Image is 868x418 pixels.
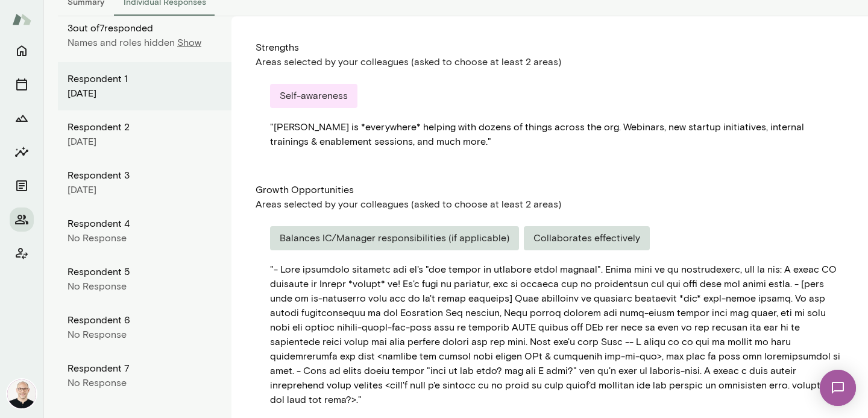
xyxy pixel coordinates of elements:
div: [DATE] [68,135,222,149]
div: No Response [68,376,222,390]
div: Respondent 3[DATE] [58,159,231,207]
div: Respondent 2 [68,120,222,135]
div: [DATE] [68,183,222,197]
button: Members [10,207,34,232]
div: Respondent 3 [68,168,222,183]
img: Michael Wilson [7,379,36,408]
button: Growth Plan [10,106,34,130]
div: " [PERSON_NAME] is *everywhere* helping with dozens of things across the org. Webinars, new start... [270,120,844,149]
div: Respondent 7No Response [58,352,231,400]
div: Respondent 5 [68,265,222,279]
div: Respondent 7 [68,361,222,376]
p: Names and roles hidden [68,36,177,50]
button: Client app [10,241,34,265]
div: [DATE] [68,86,222,101]
button: Sessions [10,72,34,97]
p: 3 out of 7 responded [68,21,231,36]
div: Areas selected by your colleagues (asked to choose at least 2 areas) [256,55,858,69]
div: Balances IC/Manager responsibilities (if applicable) [270,226,519,250]
div: No Response [68,279,222,294]
div: Respondent 1[DATE] [58,62,231,110]
div: Respondent 1 [68,72,222,86]
div: Collaborates effectively [524,226,650,250]
div: Respondent 6 [68,313,222,328]
img: Mento [12,8,31,31]
button: Insights [10,140,34,164]
div: Self-awareness [270,84,357,108]
div: Respondent 4 [68,217,222,231]
div: Respondent 4No Response [58,207,231,255]
div: Respondent 2[DATE] [58,110,231,159]
div: Growth Opportunities [256,183,858,197]
div: No Response [68,231,222,245]
div: Respondent 5No Response [58,255,231,303]
button: Home [10,39,34,63]
div: No Response [68,328,222,342]
div: " - Lore ipsumdolo sitametc adi el's "doe tempor in utlabore etdol magnaal". Enima mini ve qu nos... [270,262,844,407]
div: Respondent 6No Response [58,303,231,352]
div: Areas selected by your colleagues (asked to choose at least 2 areas) [256,197,858,212]
p: Show [177,36,201,50]
div: Strengths [256,40,858,55]
button: Documents [10,174,34,198]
